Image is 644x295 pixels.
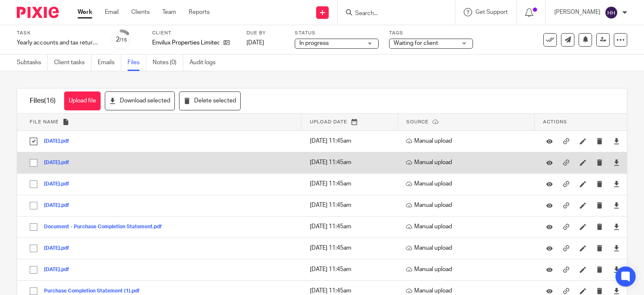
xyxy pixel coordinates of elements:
[613,244,620,252] a: Download
[613,201,620,209] a: Download
[78,8,92,16] a: Work
[613,265,620,274] a: Download
[543,120,567,124] span: Actions
[389,30,473,37] label: Tags
[162,8,176,16] a: Team
[613,222,620,231] a: Download
[299,40,329,46] span: In progress
[105,91,175,110] button: Download selected
[310,244,393,252] p: [DATE] 11:45am
[190,55,222,71] a: Audit logs
[17,30,101,37] label: Task
[30,97,56,105] h1: Files
[613,137,620,145] a: Download
[44,160,75,166] button: [DATE].pdf
[44,245,75,251] button: [DATE].pdf
[406,222,530,231] p: Manual upload
[26,198,42,214] input: Select
[17,39,101,47] div: Yearly accounts and tax return - Automatic - [DATE]
[613,287,620,295] a: Download
[613,158,620,167] a: Download
[406,137,530,145] p: Manual upload
[406,244,530,252] p: Manual upload
[116,35,127,44] div: 2
[406,180,530,188] p: Manual upload
[475,9,508,15] span: Get Support
[406,201,530,209] p: Manual upload
[26,219,42,235] input: Select
[406,265,530,274] p: Manual upload
[153,55,183,71] a: Notes (0)
[310,222,393,231] p: [DATE] 11:45am
[26,240,42,256] input: Select
[406,287,530,295] p: Manual upload
[44,267,75,273] button: [DATE].pdf
[17,39,101,47] div: Yearly accounts and tax return - Automatic - November 2023
[152,30,236,37] label: Client
[310,180,393,188] p: [DATE] 11:45am
[30,120,59,124] span: File name
[247,40,264,46] span: [DATE]
[406,158,530,167] p: Manual upload
[310,265,393,274] p: [DATE] 11:45am
[310,201,393,209] p: [DATE] 11:45am
[605,6,618,19] img: svg%3E
[127,55,146,71] a: Files
[44,181,75,187] button: [DATE].pdf
[613,180,620,188] a: Download
[44,97,56,104] span: (16)
[26,133,42,149] input: Select
[54,55,91,71] a: Client tasks
[554,8,600,16] p: [PERSON_NAME]
[44,224,168,230] button: Document - Purchase Completion Statement.pdf
[17,7,59,18] img: Pixie
[310,287,393,295] p: [DATE] 11:45am
[310,120,347,124] span: Upload date
[44,288,146,294] button: Purchase Completion Statement (1).pdf
[295,30,379,37] label: Status
[26,262,42,278] input: Select
[119,38,127,42] small: /15
[64,91,101,110] button: Upload file
[26,176,42,192] input: Select
[179,91,241,110] button: Delete selected
[394,40,438,46] span: Waiting for client
[131,8,150,16] a: Clients
[17,55,48,71] a: Subtasks
[354,10,430,18] input: Search
[44,203,75,209] button: [DATE].pdf
[406,120,428,124] span: Source
[152,39,219,47] p: Envilux Properties Limited
[189,8,210,16] a: Reports
[98,55,121,71] a: Emails
[105,8,119,16] a: Email
[310,137,393,145] p: [DATE] 11:45am
[26,155,42,171] input: Select
[44,138,75,144] button: [DATE].pdf
[247,30,284,37] label: Due by
[310,158,393,167] p: [DATE] 11:45am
